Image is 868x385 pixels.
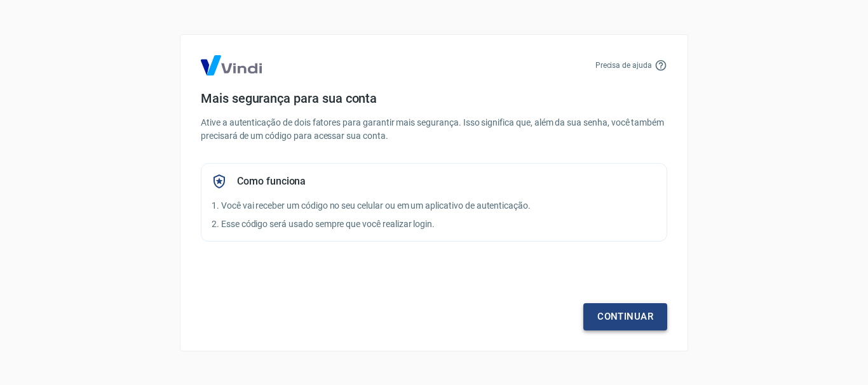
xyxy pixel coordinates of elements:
p: 2. Esse código será usado sempre que você realizar login. [212,218,656,231]
p: Precisa de ajuda [595,60,652,71]
p: Ative a autenticação de dois fatores para garantir mais segurança. Isso significa que, além da su... [201,116,667,143]
p: 1. Você vai receber um código no seu celular ou em um aplicativo de autenticação. [212,199,656,212]
img: Logo Vind [201,55,262,75]
h5: Como funciona [237,175,306,188]
h4: Mais segurança para sua conta [201,91,667,106]
a: Continuar [583,303,667,330]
